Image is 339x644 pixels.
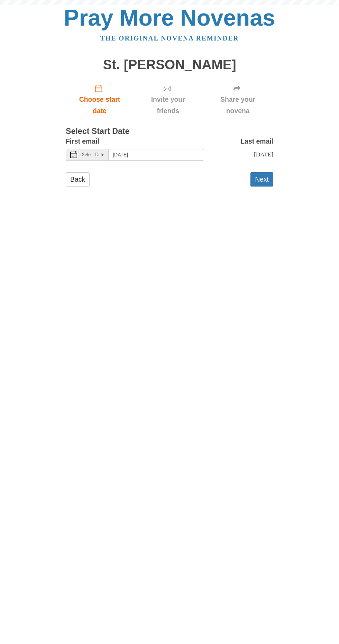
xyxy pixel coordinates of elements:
a: Choose start date [66,79,134,120]
a: Pray More Novenas [64,5,275,30]
div: Click "Next" to confirm your start date first. [202,79,273,120]
label: First email [66,136,99,147]
span: Select Date [82,152,104,157]
a: The original novena reminder [100,35,239,42]
h3: Select Start Date [66,127,273,136]
a: Back [66,172,90,187]
span: Choose start date [73,94,127,117]
span: Share your novena [209,94,266,117]
h1: St. [PERSON_NAME] [66,57,273,72]
span: Invite your friends [140,94,195,117]
span: [DATE] [254,151,273,158]
div: Click "Next" to confirm your start date first. [134,79,202,120]
label: Last email [240,136,273,147]
button: Next [250,172,273,187]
